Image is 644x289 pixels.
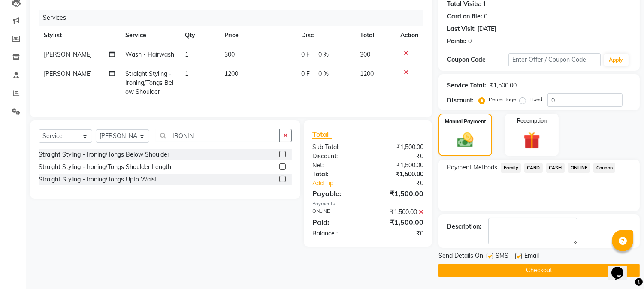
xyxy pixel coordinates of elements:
span: Wash - Hairwash [126,51,175,58]
span: Payment Methods [447,163,497,172]
button: Checkout [438,264,640,277]
span: CARD [524,163,543,173]
div: Points: [447,37,466,46]
div: ₹1,500.00 [368,161,430,170]
input: Enter Offer / Coupon Code [508,53,600,66]
div: ₹1,500.00 [368,188,430,199]
div: Straight Styling - Ironing/Tongs Upto Waist [39,175,157,184]
div: Straight Styling - Ironing/Tongs Below Shoulder [39,150,169,159]
span: 0 F [301,50,310,59]
div: Last Visit: [447,24,476,33]
span: Family [501,163,521,173]
span: 300 [224,51,235,58]
span: 0 % [318,50,329,59]
div: ₹0 [378,179,430,188]
div: Discount: [306,152,368,161]
span: Straight Styling - Ironing/Tongs Below Shoulder [126,70,174,96]
th: Qty [180,26,219,45]
span: 1 [185,51,188,58]
th: Price [219,26,296,45]
input: Search or Scan [156,129,280,142]
div: ₹1,500.00 [368,208,430,217]
span: [PERSON_NAME] [44,51,92,58]
span: 1 [185,70,188,78]
iframe: chat widget [608,255,635,280]
div: Card on file: [447,12,482,21]
th: Service [121,26,180,45]
span: [PERSON_NAME] [44,70,92,78]
img: _gift.svg [518,130,545,151]
span: | [313,69,315,78]
div: Balance : [306,229,368,238]
div: Payable: [306,188,368,199]
div: Discount: [447,96,474,105]
div: ₹1,500.00 [368,143,430,152]
span: Email [524,251,539,262]
div: [DATE] [478,24,496,33]
th: Stylist [39,26,121,45]
th: Action [395,26,423,45]
th: Disc [296,26,355,45]
span: 300 [360,51,371,58]
label: Redemption [517,117,547,125]
div: Total: [306,170,368,179]
label: Manual Payment [445,118,486,126]
div: Straight Styling - Ironing/Tongs Shoulder Length [39,163,171,172]
div: ₹0 [368,152,430,161]
span: CASH [546,163,565,173]
div: Payments [312,200,423,208]
span: | [313,50,315,59]
span: 1200 [224,70,238,78]
span: SMS [496,251,508,262]
button: Apply [604,54,629,66]
span: 1200 [360,70,374,78]
span: Send Details On [438,251,483,262]
label: Fixed [529,96,542,103]
div: ONLINE [306,208,368,217]
div: 0 [468,37,472,46]
a: Add Tip [306,179,378,188]
div: ₹1,500.00 [368,170,430,179]
div: ₹1,500.00 [368,217,430,227]
div: Coupon Code [447,55,508,64]
div: Services [39,10,430,26]
span: Coupon [593,163,615,173]
span: Total [312,130,332,139]
div: Description: [447,222,481,231]
div: Net: [306,161,368,170]
div: 0 [484,12,487,21]
th: Total [355,26,396,45]
div: Sub Total: [306,143,368,152]
span: ONLINE [568,163,590,173]
span: 0 % [318,69,329,78]
div: Service Total: [447,81,486,90]
div: ₹0 [368,229,430,238]
div: ₹1,500.00 [490,81,517,90]
div: Paid: [306,217,368,227]
label: Percentage [489,96,516,103]
img: _cash.svg [452,131,478,149]
span: 0 F [301,69,310,78]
